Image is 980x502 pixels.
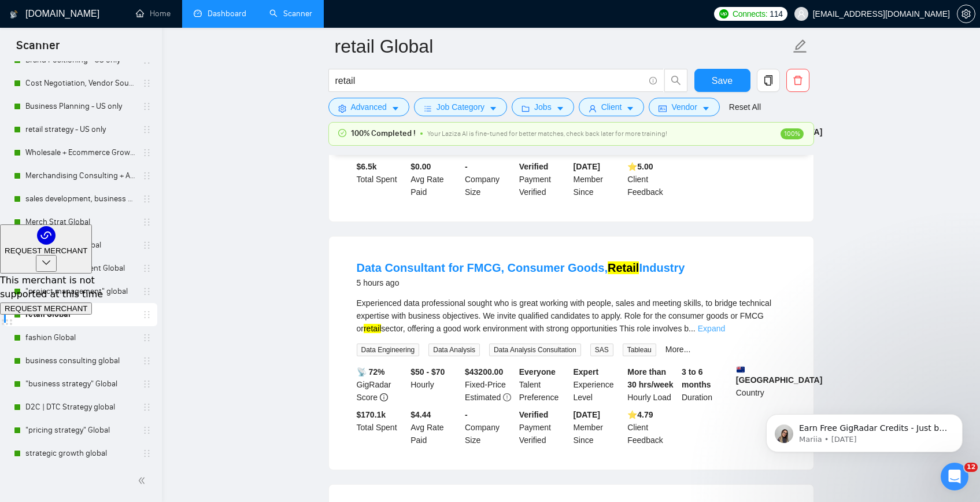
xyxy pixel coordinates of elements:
button: idcardVendorcaret-down [649,98,719,116]
span: holder [142,356,151,366]
span: holder [142,194,151,204]
span: caret-down [702,104,710,113]
div: Fixed-Price [463,366,517,404]
b: More than 30 hrs/week [627,367,673,389]
button: folderJobscaret-down [512,98,574,116]
span: setting [338,104,346,113]
span: setting [957,9,975,19]
div: Duration [679,366,734,404]
span: holder [142,102,151,111]
span: Save [712,73,733,88]
div: Experience Level [571,366,626,404]
input: Search Freelance Jobs... [335,73,644,88]
a: Merchandising Consulting + Assortment - US only [25,164,135,187]
a: Reset All [729,101,761,113]
div: Company Size [463,160,517,198]
a: retail strategy - US only [25,118,135,141]
div: Payment Verified [517,408,571,446]
span: Vendor [671,101,697,113]
span: 114 [770,8,782,20]
div: Member Since [571,160,626,198]
button: copy [757,69,780,92]
img: upwork-logo.png [719,9,728,19]
b: ⭐️ 4.79 [627,410,653,419]
div: GigRadar Score [354,366,409,404]
span: caret-down [626,104,634,113]
div: Hourly [408,366,463,404]
a: setting [957,9,975,19]
span: holder [142,403,151,412]
span: info-circle [649,77,657,84]
span: edit [793,39,808,54]
div: Company Size [463,408,517,446]
a: "pricing strategy" Global [25,419,135,442]
div: Country [734,366,788,404]
span: 12 [964,463,978,472]
b: $ 170.1k [357,410,386,419]
a: fashion Global [25,326,135,349]
span: check-circle [338,129,346,137]
span: bars [424,104,432,113]
span: user [797,10,805,18]
b: $4.44 [411,410,431,419]
div: Payment Verified [517,160,571,198]
b: 3 to 6 months [682,367,711,389]
input: Scanner name... [335,32,790,61]
span: double-left [138,475,149,486]
div: Client Feedback [625,160,679,198]
b: $0.00 [411,162,431,171]
span: holder [142,426,151,435]
button: userClientcaret-down [579,98,645,116]
span: caret-down [489,104,497,113]
span: info-circle [380,393,388,401]
a: searchScanner [269,9,312,19]
b: $50 - $70 [411,367,445,376]
span: exclamation-circle [503,393,511,401]
b: [DATE] [574,410,600,419]
b: Verified [519,162,549,171]
b: 📡 72% [357,367,385,376]
button: search [664,69,687,92]
span: holder [142,125,151,134]
span: holder [142,449,151,458]
b: [GEOGRAPHIC_DATA] [736,366,823,385]
button: Save [694,69,750,92]
span: Advanced [351,101,387,113]
b: [DATE] [574,162,600,171]
span: holder [142,333,151,342]
div: Avg Rate Paid [408,408,463,446]
a: Business Planning - US only [25,95,135,118]
a: dashboardDashboard [194,9,246,19]
a: sales development, business development - US only [25,187,135,211]
button: delete [786,69,809,92]
div: Client Feedback [625,408,679,446]
span: holder [142,171,151,180]
b: Everyone [519,367,556,376]
span: holder [142,148,151,157]
span: Client [601,101,622,113]
b: Expert [574,367,599,376]
a: Cost Negotiation, Vendor Sourcing + Negotiation US Only [25,72,135,95]
span: Tableau [623,344,656,356]
a: Wholesale + Ecommerce Growth US Only [25,141,135,164]
a: strategic growth global [25,442,135,465]
span: Your Laziza AI is fine-tuned for better matches, check back later for more training! [427,130,667,138]
b: ⭐️ 5.00 [627,162,653,171]
span: Jobs [534,101,552,113]
a: Merch Strat Global [25,211,135,234]
span: idcard [659,104,667,113]
div: Hourly Load [625,366,679,404]
button: settingAdvancedcaret-down [328,98,409,116]
a: business consulting global [25,349,135,372]
iframe: Intercom live chat [941,463,968,490]
span: Connects: [733,8,767,20]
span: caret-down [556,104,564,113]
button: setting [957,5,975,23]
div: Avg Rate Paid [408,160,463,198]
div: Talent Preference [517,366,571,404]
span: folder [522,104,530,113]
b: Verified [519,410,549,419]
